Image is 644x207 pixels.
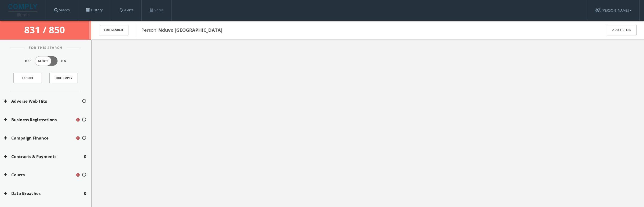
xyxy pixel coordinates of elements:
button: Contracts & Payments [4,154,84,160]
span: For This Search [25,45,67,51]
button: Edit Search [99,25,128,35]
button: Add Filters [607,25,636,35]
span: Off [25,59,31,63]
b: Nduvo [GEOGRAPHIC_DATA] [158,27,222,33]
button: Adverse Web Hits [4,98,82,104]
img: illumis [8,4,38,16]
button: Business Registrations [4,117,75,123]
a: Export [13,73,42,83]
button: Courts [4,172,75,178]
span: On [61,59,67,63]
button: Data Breaches [4,190,84,197]
span: Person [141,27,222,33]
button: Hide Empty [49,73,78,83]
span: 831 / 850 [24,23,67,36]
button: Campaign Finance [4,135,75,141]
span: 0 [84,190,86,197]
span: 0 [84,154,86,160]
